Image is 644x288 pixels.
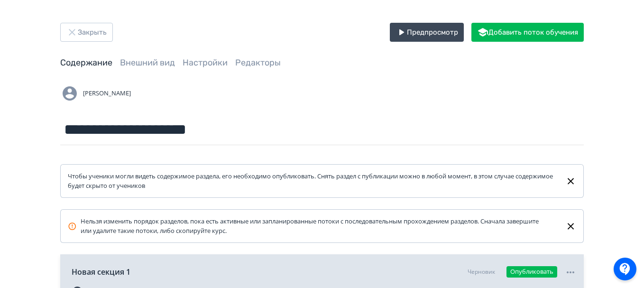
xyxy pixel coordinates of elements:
[60,23,113,42] button: Закрыть
[60,57,112,68] a: Содержание
[72,266,130,278] span: Новая секция 1
[68,172,558,190] div: Чтобы ученики могли видеть содержимое раздела, его необходимо опубликовать. Снять раздел с публик...
[471,23,584,42] button: Добавить поток обучения
[390,23,464,42] button: Предпросмотр
[83,89,131,98] span: [PERSON_NAME]
[120,57,175,68] a: Внешний вид
[506,266,557,278] button: Опубликовать
[68,217,550,235] div: Нельзя изменить порядок разделов, пока есть активные или запланированные потоки с последовательны...
[235,57,281,68] a: Редакторы
[183,57,228,68] a: Настройки
[468,268,495,276] div: Черновик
